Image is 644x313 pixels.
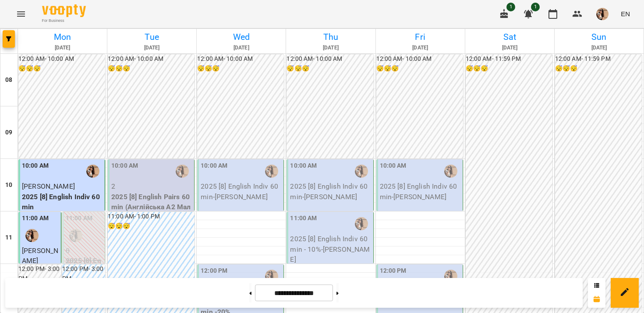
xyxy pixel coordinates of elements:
h6: 10 [5,180,12,190]
p: 2 [111,181,192,192]
h6: 😴😴😴 [18,64,105,74]
span: 1 [531,3,540,11]
p: 2025 [8] English Indiv 60 min [22,192,103,212]
img: Малярська Христина Борисівна (а) [25,229,39,242]
img: Малярська Христина Борисівна (а) [355,165,368,178]
h6: Sun [556,30,642,44]
h6: Wed [198,30,284,44]
p: 2025 [8] English Indiv 60 min - [PERSON_NAME] [380,181,461,202]
h6: 12:00 AM - 10:00 AM [18,54,105,64]
h6: 😴😴😴 [197,64,284,74]
span: [PERSON_NAME] [22,182,75,190]
p: 2025 [8] English Indiv 60 min - [PERSON_NAME] [290,181,371,202]
label: 10:00 AM [380,161,407,171]
p: 2025 [8] English Pairs 60 min (Англійська А2 Малярська пара [PERSON_NAME]) [111,192,192,233]
h6: Fri [377,30,464,44]
h6: 12:00 PM - 3:00 PM [18,264,61,283]
h6: Mon [19,30,106,44]
h6: 12:00 AM - 10:00 AM [376,54,463,64]
img: Малярська Христина Борисівна (а) [444,165,457,178]
h6: 12:00 AM - 10:00 AM [287,54,373,64]
h6: 11 [5,233,12,243]
h6: 12:00 AM - 11:59 PM [466,54,552,64]
img: Малярська Христина Борисівна (а) [265,165,278,178]
span: EN [621,9,630,18]
label: 11:00 AM [22,214,49,223]
p: 2025 [8] English Indiv 60 min - 10% - [PERSON_NAME] [290,234,371,265]
span: 1 [506,3,515,11]
label: 12:00 PM [380,266,407,276]
button: EN [617,6,633,22]
h6: [DATE] [556,44,642,52]
img: Voopty Logo [42,4,86,17]
img: Малярська Христина Борисівна (а) [265,270,278,283]
img: Малярська Христина Борисівна (а) [69,229,82,242]
h6: 09 [5,128,12,137]
label: 11:00 AM [290,214,317,223]
h6: Tue [109,30,195,44]
h6: [DATE] [467,44,553,52]
h6: 😴😴😴 [108,222,195,231]
h6: [DATE] [287,44,374,52]
img: Малярська Христина Борисівна (а) [176,165,189,178]
h6: 12:00 AM - 10:00 AM [197,54,284,64]
h6: 😴😴😴 [108,64,195,74]
label: 10:00 AM [290,161,317,171]
h6: 08 [5,75,12,85]
h6: 12:00 AM - 10:00 AM [108,54,195,64]
h6: [DATE] [377,44,464,52]
h6: 😴😴😴 [376,64,463,74]
h6: Sat [467,30,553,44]
h6: 😴😴😴 [287,64,373,74]
h6: [DATE] [198,44,284,52]
button: Menu [11,4,32,25]
h6: [DATE] [109,44,195,52]
label: 10:00 AM [201,161,227,171]
label: 10:00 AM [111,161,138,171]
h6: 12:00 PM - 3:00 PM [62,264,105,283]
label: 10:00 AM [22,161,49,171]
span: [PERSON_NAME] [22,246,58,265]
label: 12:00 PM [201,266,227,276]
h6: 12:00 AM - 11:59 PM [555,54,642,64]
h6: 11:00 AM - 1:00 PM [108,212,195,222]
h6: 😴😴😴 [555,64,642,74]
h6: [DATE] [19,44,106,52]
span: For Business [42,18,86,24]
img: Малярська Христина Борисівна (а) [355,217,368,230]
p: 0 [66,246,103,256]
img: Малярська Христина Борисівна (а) [444,270,457,283]
img: Малярська Христина Борисівна (а) [86,165,99,178]
label: 11:00 AM [66,214,92,223]
h6: Thu [287,30,374,44]
h6: 😴😴😴 [466,64,552,74]
img: da26dbd3cedc0bbfae66c9bd16ef366e.jpeg [596,8,609,20]
p: 2025 [8] English Indiv 60 min - [PERSON_NAME] [201,181,282,202]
